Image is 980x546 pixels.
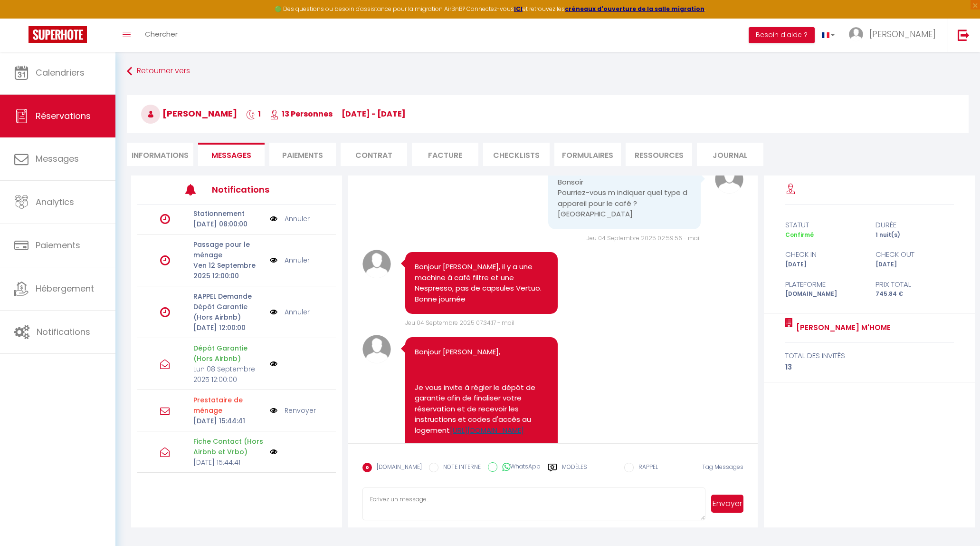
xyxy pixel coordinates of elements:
span: Hébergement [36,283,94,294]
pre: Bonjour [PERSON_NAME], il y a une machine à café filtre et une Nespresso, pas de capsules Vertuo.... [415,262,548,304]
h3: Notifications [212,179,295,200]
div: total des invités [785,350,954,361]
div: durée [869,219,960,231]
span: [DATE] - [DATE] [342,108,406,119]
img: NO IMAGE [270,405,277,416]
a: ICI [514,5,523,13]
div: Plateforme [779,279,869,290]
label: NOTE INTERNE [438,463,481,473]
img: NO IMAGE [270,448,277,456]
label: Modèles [562,463,587,479]
button: Ouvrir le widget de chat LiveChat [8,4,36,32]
button: Besoin d'aide ? [749,27,815,43]
li: Informations [127,143,193,166]
img: ... [849,27,863,41]
label: WhatsApp [497,462,541,473]
p: [DATE] 15:44:41 [193,416,264,426]
p: Prestataire de ménage [193,395,264,416]
span: [PERSON_NAME] [869,28,936,40]
p: Ven 12 Septembre 2025 12:00:00 [193,260,264,281]
p: [DATE] 12:00:00 [193,322,264,333]
p: Fiche Contact (Hors Airbnb et Vrbo) [193,436,264,457]
img: NO IMAGE [270,360,277,368]
div: 13 [785,361,954,373]
div: check in [779,249,869,260]
li: Paiements [269,143,336,166]
p: Passage pour le ménage [193,239,264,260]
a: ... [PERSON_NAME] [842,19,948,52]
div: [DATE] [779,260,869,269]
img: avatar.png [715,165,743,194]
p: Stationnement [193,208,264,219]
span: Calendriers [36,67,85,78]
img: NO IMAGE [270,255,277,265]
a: [URL][DOMAIN_NAME] [450,425,524,435]
div: [DATE] [869,260,960,269]
img: avatar.png [362,250,391,278]
a: Annuler [285,255,310,265]
p: [DATE] 15:44:41 [193,457,264,468]
a: Renvoyer [285,405,316,416]
span: Chercher [145,29,178,39]
span: Paiements [36,239,80,251]
span: 1 [246,108,261,119]
label: RAPPEL [634,463,658,473]
span: 13 Personnes [270,108,333,119]
span: Messages [211,150,251,161]
span: Jeu 04 Septembre 2025 02:59:56 - mail [587,234,701,242]
span: Jeu 04 Septembre 2025 07:34:17 - mail [405,319,514,327]
li: CHECKLISTS [483,143,550,166]
img: logout [958,29,970,41]
img: avatar.png [362,335,391,363]
span: Réservations [36,110,91,122]
span: Messages [36,153,79,165]
span: Notifications [37,326,90,338]
p: Lun 08 Septembre 2025 12:00:00 [193,364,264,385]
li: Facture [412,143,478,166]
div: statut [779,219,869,231]
p: Bonjour [PERSON_NAME], [415,347,548,358]
img: Super Booking [29,26,87,43]
label: [DOMAIN_NAME] [372,463,422,473]
li: Journal [697,143,763,166]
img: NO IMAGE [270,214,277,224]
li: FORMULAIRES [554,143,621,166]
span: Analytics [36,196,74,208]
a: Annuler [285,307,310,317]
div: Prix total [869,279,960,290]
pre: Bonsoir Pourriez-vous m indiquer quel type d appareil pour le café ? [GEOGRAPHIC_DATA] [558,177,691,220]
span: Tag Messages [702,463,743,471]
p: [DATE] 08:00:00 [193,219,264,229]
a: Retourner vers [127,63,969,80]
a: créneaux d'ouverture de la salle migration [565,5,704,13]
a: [PERSON_NAME] m'Home [793,322,891,333]
li: Contrat [341,143,407,166]
div: check out [869,249,960,260]
div: 1 nuit(s) [869,231,960,240]
img: NO IMAGE [270,307,277,317]
p: RAPPEL Demande Dépôt Garantie (Hors Airbnb) [193,291,264,322]
a: Annuler [285,214,310,224]
a: Chercher [138,19,185,52]
span: [PERSON_NAME] [141,107,237,119]
div: [DOMAIN_NAME] [779,290,869,299]
span: Confirmé [785,231,814,239]
li: Ressources [626,143,692,166]
p: Dépôt Garantie (Hors Airbnb) [193,343,264,364]
p: Je vous invite à régler le dépôt de garantie afin de finaliser votre réservation et de recevoir l... [415,382,548,436]
div: 745.84 € [869,290,960,299]
button: Envoyer [711,495,743,513]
